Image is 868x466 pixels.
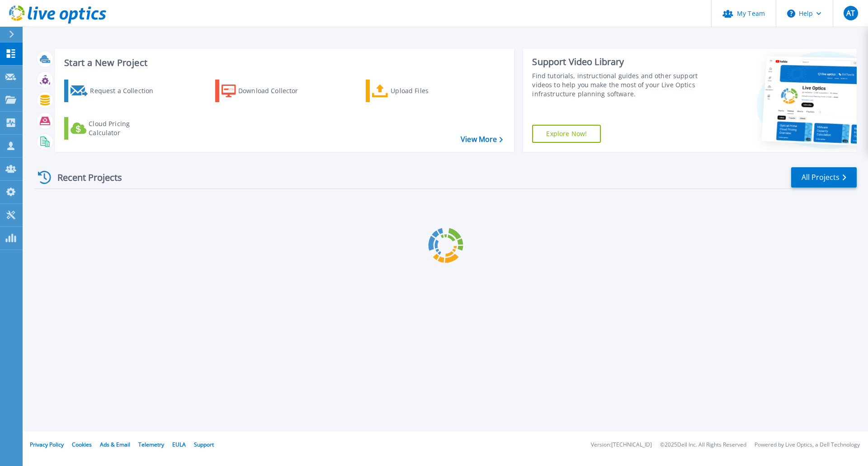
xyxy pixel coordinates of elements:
a: Download Collector [215,80,316,102]
div: Download Collector [238,82,311,100]
a: Telemetry [138,441,164,448]
div: Request a Collection [90,82,162,100]
a: Explore Now! [532,125,601,143]
div: Find tutorials, instructional guides and other support videos to help you make the most of your L... [532,71,702,99]
a: Support [194,441,214,448]
div: Recent Projects [35,166,134,188]
li: © 2025 Dell Inc. All Rights Reserved [660,442,746,448]
div: Upload Files [391,82,463,100]
div: Support Video Library [532,56,702,68]
a: EULA [172,441,186,448]
div: Cloud Pricing Calculator [89,119,161,137]
a: Cookies [72,441,92,448]
a: Request a Collection [64,80,165,102]
a: Upload Files [366,80,467,102]
a: Ads & Email [100,441,130,448]
a: All Projects [791,167,857,188]
a: View More [461,135,503,144]
a: Privacy Policy [30,441,64,448]
h3: Start a New Project [64,58,503,68]
li: Powered by Live Optics, a Dell Technology [755,442,860,448]
li: Version: [TECHNICAL_ID] [591,442,652,448]
a: Cloud Pricing Calculator [64,117,165,140]
span: AT [846,9,855,17]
